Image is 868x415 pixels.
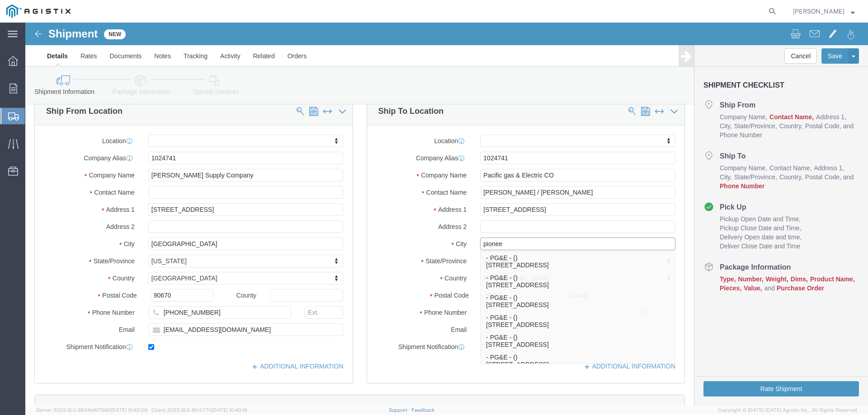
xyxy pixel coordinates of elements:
iframe: FS Legacy Container [25,23,868,406]
img: logo [6,5,71,18]
span: Server: 2025.16.0-9544af67660 [36,407,147,413]
span: Client: 2025.16.0-8fc0770 [151,407,247,413]
span: Mike Kohlhepp [793,6,844,16]
a: Support [389,407,411,413]
button: [PERSON_NAME] [793,6,855,17]
span: [DATE] 10:40:19 [212,407,247,413]
a: Feedback [411,407,434,413]
span: Copyright © [DATE]-[DATE] Agistix Inc., All Rights Reserved [718,406,857,414]
span: [DATE] 10:42:29 [111,407,147,413]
